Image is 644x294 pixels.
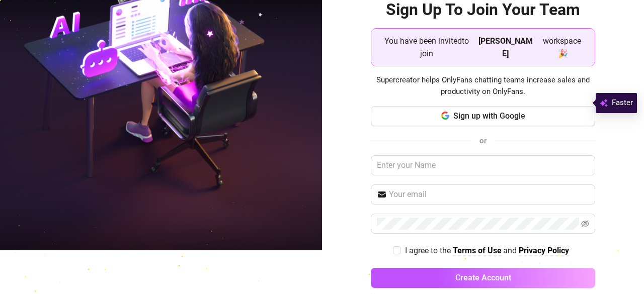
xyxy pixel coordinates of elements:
[371,106,596,126] button: Sign up with Google
[455,273,511,282] span: Create Account
[453,111,525,121] span: Sign up with Google
[537,35,587,60] span: workspace 🎉
[371,74,596,98] span: Supercreator helps OnlyFans chatting teams increase sales and productivity on OnlyFans.
[389,188,590,201] input: Your email
[453,246,502,255] strong: Terms of Use
[371,268,596,288] button: Create Account
[453,246,502,256] a: Terms of Use
[503,246,519,255] span: and
[478,36,533,58] strong: [PERSON_NAME]
[405,246,453,255] span: I agree to the
[519,246,569,255] strong: Privacy Policy
[479,136,487,145] span: or
[379,35,474,60] span: You have been invited to join
[581,220,589,228] span: eye-invisible
[519,246,569,256] a: Privacy Policy
[612,97,633,109] span: Faster
[600,97,608,109] img: svg%3e
[371,155,596,175] input: Enter your Name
